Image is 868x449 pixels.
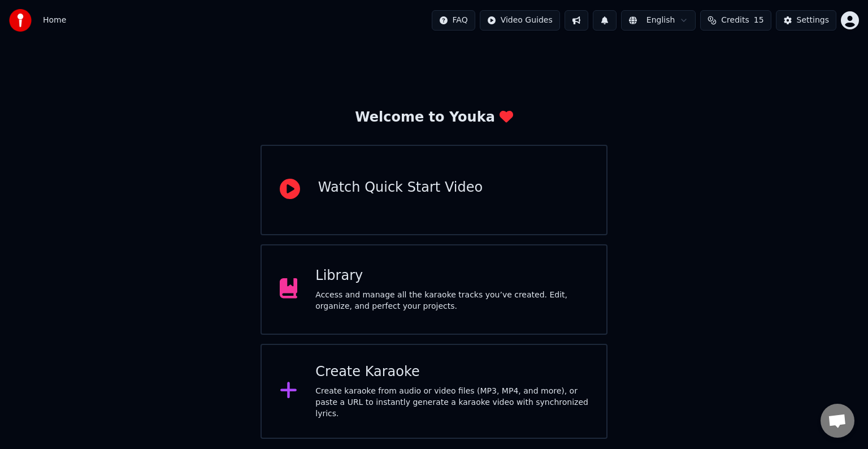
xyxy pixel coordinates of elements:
[43,15,66,26] span: Home
[315,290,588,312] div: Access and manage all the karaoke tracks you’ve created. Edit, organize, and perfect your projects.
[9,9,32,32] img: youka
[315,363,588,381] div: Create Karaoke
[700,10,771,31] button: Credits15
[776,10,836,31] button: Settings
[315,386,588,420] div: Create karaoke from audio or video files (MP3, MP4, and more), or paste a URL to instantly genera...
[315,267,588,285] div: Library
[754,15,764,26] span: 15
[721,15,749,26] span: Credits
[480,10,560,31] button: Video Guides
[355,109,513,127] div: Welcome to Youka
[432,10,475,31] button: FAQ
[318,179,483,197] div: Watch Quick Start Video
[43,15,66,26] nav: breadcrumb
[797,15,829,26] div: Settings
[821,404,854,438] div: Open chat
